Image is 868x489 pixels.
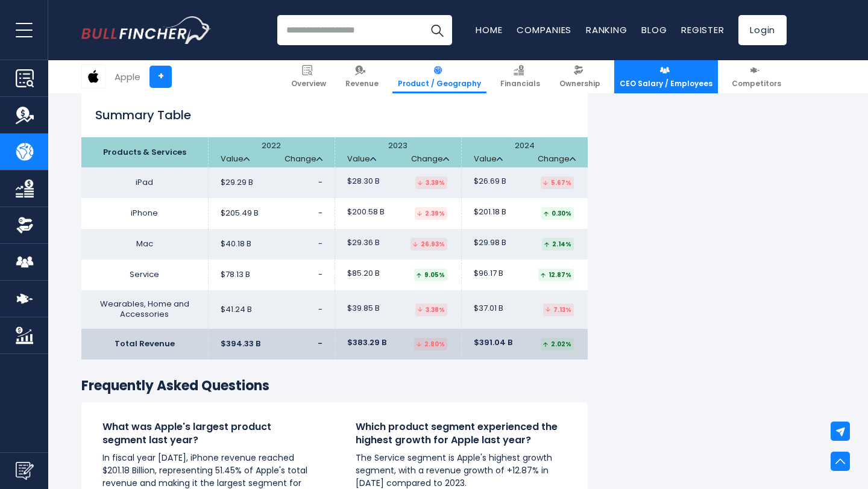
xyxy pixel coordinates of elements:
[221,339,260,349] span: $394.33 B
[541,176,574,189] div: 5.67%
[474,154,503,164] a: Value
[81,16,212,44] img: Bullfincher logo
[221,208,259,219] span: $205.49 B
[82,65,105,88] img: AAPL logo
[318,207,322,219] span: -
[415,176,447,189] div: 3.39%
[347,154,376,164] a: Value
[81,198,208,229] td: iPhone
[286,60,332,93] a: Overview
[81,260,208,290] td: Service
[221,305,252,315] span: $41.24 B
[221,239,251,249] span: $40.18 B
[347,176,380,187] span: $28.30 B
[81,106,588,124] h2: Summary Table
[392,60,486,93] a: Product / Geography
[474,269,503,279] span: $96.17 B
[414,338,447,350] div: 2.80%
[221,154,250,164] a: Value
[726,60,787,93] a: Competitors
[461,137,588,167] th: 2024
[543,304,574,316] div: 7.13%
[345,79,379,89] span: Revenue
[517,23,571,36] a: Companies
[474,207,506,217] span: $201.18 B
[347,207,385,217] span: $200.58 B
[641,23,667,36] a: Blog
[318,269,322,280] span: -
[681,23,724,36] a: Register
[559,79,600,89] span: Ownership
[476,23,502,36] a: Home
[347,269,380,279] span: $85.20 B
[347,338,386,348] span: $383.29 B
[474,176,506,187] span: $26.69 B
[398,79,481,89] span: Product / Geography
[81,290,208,329] td: Wearables, Home and Accessories
[149,66,172,88] a: +
[221,178,253,188] span: $29.29 B
[356,420,567,447] h4: Which product segment experienced the highest growth for Apple last year?
[81,16,211,44] a: Go to homepage
[81,229,208,260] td: Mac
[542,238,574,251] div: 2.14%
[81,137,208,167] th: Products & Services
[16,216,34,234] img: Ownership
[541,338,574,350] div: 2.02%
[410,238,447,251] div: 26.93%
[318,304,322,315] span: -
[347,238,380,248] span: $29.36 B
[340,60,384,93] a: Revenue
[318,338,322,349] span: -
[554,60,606,93] a: Ownership
[614,60,718,93] a: CEO Salary / Employees
[415,304,447,316] div: 3.38%
[586,23,627,36] a: Ranking
[208,137,335,167] th: 2022
[538,269,574,281] div: 12.87%
[81,167,208,198] td: iPad
[102,420,313,447] h4: What was Apple's largest product segment last year?
[500,79,540,89] span: Financials
[415,207,447,220] div: 2.39%
[221,270,250,280] span: $78.13 B
[81,378,588,395] h3: Frequently Asked Questions
[474,338,512,348] span: $391.04 B
[318,176,322,188] span: -
[81,329,208,360] td: Total Revenue
[347,304,380,314] span: $39.85 B
[291,79,326,89] span: Overview
[474,238,506,248] span: $29.98 B
[732,79,781,89] span: Competitors
[422,15,452,45] button: Search
[474,304,503,314] span: $37.01 B
[538,154,576,164] a: Change
[414,269,447,281] div: 9.05%
[115,70,140,84] div: Apple
[738,15,787,45] a: Login
[620,79,712,89] span: CEO Salary / Employees
[541,207,574,220] div: 0.30%
[335,137,461,167] th: 2023
[285,154,322,164] a: Change
[411,154,449,164] a: Change
[495,60,546,93] a: Financials
[318,238,322,249] span: -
